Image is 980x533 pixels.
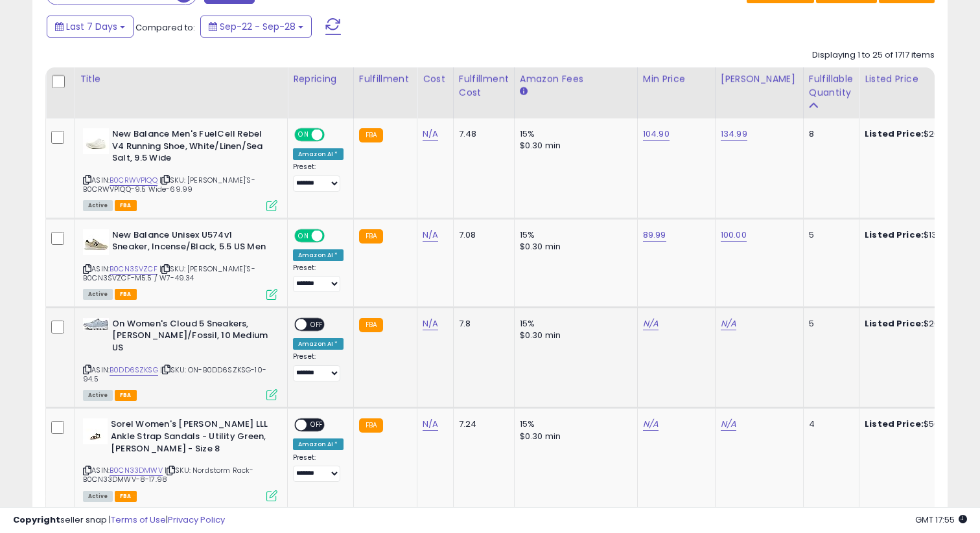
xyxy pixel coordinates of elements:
img: 31+GkTQcvFL._SL40_.jpg [83,229,109,255]
small: FBA [359,229,383,244]
a: 104.90 [643,128,670,141]
div: Preset: [293,264,344,293]
div: Preset: [293,453,344,482]
div: Amazon Fees [520,73,632,86]
div: Fulfillment Cost [459,73,509,100]
span: ON [296,130,312,141]
div: 7.24 [459,418,504,430]
div: 15% [520,128,627,140]
div: Cost [423,73,448,86]
div: $0.30 min [520,431,627,442]
a: Terms of Use [111,514,166,526]
span: | SKU: ON-B0DD6SZKSG-10-94.5 [83,365,266,384]
div: $130.00 [865,229,972,241]
div: 7.48 [459,128,504,140]
div: 15% [520,318,627,330]
strong: Copyright [13,514,60,526]
span: All listings currently available for purchase on Amazon [83,289,113,300]
div: 5 [809,318,849,330]
div: $200.00 [865,128,972,140]
div: 7.8 [459,318,504,330]
div: $200.00 [865,318,972,330]
span: OFF [307,420,327,431]
div: Min Price [643,73,710,86]
span: FBA [115,200,137,211]
b: New Balance Men's FuelCell Rebel V4 Running Shoe, White/Linen/Sea Salt, 9.5 Wide [112,128,270,168]
a: N/A [643,317,659,330]
div: Preset: [293,163,344,192]
a: B0CN33DMWV [110,465,163,476]
span: OFF [307,319,327,330]
b: Listed Price: [865,128,924,140]
div: Fulfillment [359,73,412,86]
span: ON [296,230,312,241]
small: FBA [359,418,383,433]
a: 89.99 [643,229,666,242]
div: Amazon AI * [293,438,344,450]
a: N/A [423,317,438,330]
span: OFF [323,130,344,141]
div: $0.30 min [520,330,627,341]
div: Displaying 1 to 25 of 1717 items [812,49,935,62]
span: OFF [323,230,344,241]
span: Compared to: [135,21,195,34]
div: Amazon AI * [293,338,344,350]
a: Privacy Policy [168,514,225,526]
small: FBA [359,318,383,332]
a: N/A [721,317,736,330]
b: On Women's Cloud 5 Sneakers, [PERSON_NAME]/Fossil, 10 Medium US [112,318,270,357]
img: 31kgamNXbQL._SL40_.jpg [83,418,108,444]
a: 100.00 [721,229,747,242]
span: FBA [115,390,137,401]
div: 5 [809,229,849,241]
a: N/A [423,418,438,431]
div: ASIN: [83,229,277,299]
span: FBA [115,491,137,502]
span: 2025-10-6 17:55 GMT [915,514,967,526]
div: Title [80,73,282,86]
b: Listed Price: [865,229,924,241]
b: New Balance Unisex U574v1 Sneaker, Incense/Black, 5.5 US Men [112,229,270,256]
div: ASIN: [83,418,277,500]
a: B0CRWVP1QQ [110,175,157,186]
div: 8 [809,128,849,140]
small: Amazon Fees. [520,86,528,98]
small: FBA [359,128,383,142]
div: $0.30 min [520,241,627,253]
span: | SKU: [PERSON_NAME]'S-B0CN3SVZCF-M5.5 / W7-49.34 [83,264,255,283]
a: 134.99 [721,128,747,141]
img: 41uk9IchYSL._SL40_.jpg [83,318,109,330]
span: All listings currently available for purchase on Amazon [83,491,113,502]
div: seller snap | | [13,514,225,527]
div: 15% [520,229,627,241]
a: N/A [643,418,659,431]
b: Listed Price: [865,418,924,430]
div: Listed Price [865,73,977,86]
button: Last 7 Days [47,16,134,38]
div: ASIN: [83,318,277,400]
div: Preset: [293,352,344,381]
a: B0CN3SVZCF [110,264,157,275]
span: | SKU: [PERSON_NAME]'S-B0CRWVP1QQ-9.5 Wide-69.99 [83,175,255,194]
div: 15% [520,418,627,430]
a: B0DD6SZKSG [110,365,158,376]
b: Sorel Women's [PERSON_NAME] LLL Ankle Strap Sandals - Utility Green, [PERSON_NAME] - Size 8 [111,418,268,458]
div: ASIN: [83,128,277,210]
a: N/A [423,229,438,242]
span: Sep-22 - Sep-28 [220,20,296,33]
div: Fulfillable Quantity [809,73,854,100]
span: All listings currently available for purchase on Amazon [83,200,113,211]
div: Repricing [293,73,348,86]
b: Listed Price: [865,317,924,330]
span: | SKU: Nordstorm Rack-B0CN33DMWV-8-17.98 [83,465,254,484]
div: 4 [809,418,849,430]
div: [PERSON_NAME] [721,73,798,86]
a: N/A [423,128,438,141]
span: All listings currently available for purchase on Amazon [83,390,113,401]
div: $0.30 min [520,140,627,152]
a: N/A [721,418,736,431]
div: Amazon AI * [293,148,344,160]
span: FBA [115,289,137,300]
button: Sep-22 - Sep-28 [200,16,312,38]
div: Amazon AI * [293,249,344,261]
